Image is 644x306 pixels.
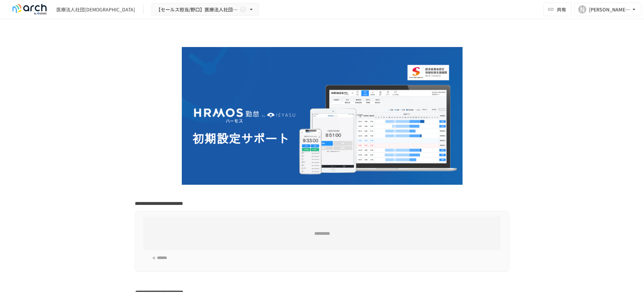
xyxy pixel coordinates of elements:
div: N [578,5,586,13]
span: 共有 [557,6,566,13]
button: 【セールス担当/野口】医療法人社団弘善会様_初期設定サポート [152,3,259,16]
span: 【セールス担当/野口】医療法人社団弘善会様_初期設定サポート [156,5,238,14]
div: [PERSON_NAME][EMAIL_ADDRESS][DOMAIN_NAME] [589,5,631,14]
button: N[PERSON_NAME][EMAIL_ADDRESS][DOMAIN_NAME] [574,3,641,16]
img: GdztLVQAPnGLORo409ZpmnRQckwtTrMz8aHIKJZF2AQ [182,47,463,185]
div: 医療法人社団[DEMOGRAPHIC_DATA] [56,6,135,13]
button: 共有 [543,3,572,16]
img: logo-default@2x-9cf2c760.svg [8,4,51,15]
